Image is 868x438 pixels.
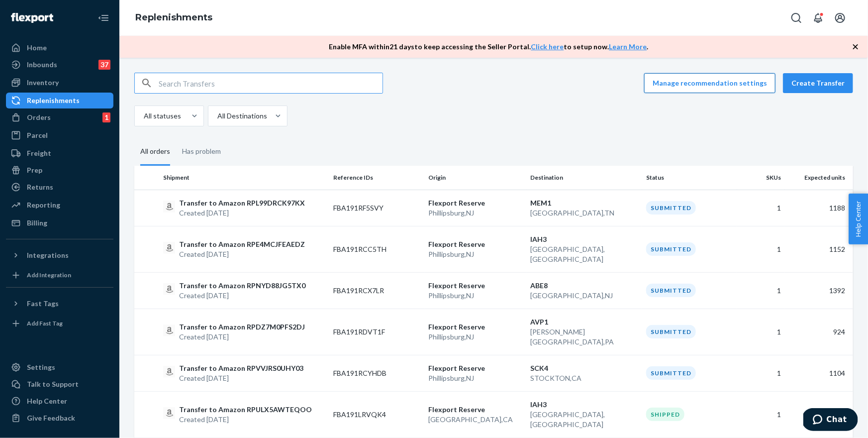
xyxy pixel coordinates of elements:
p: Flexport Reserve [428,239,522,249]
button: Manage recommendation settings [644,73,775,93]
a: Create Transfer [783,73,853,93]
div: All orders [140,138,170,166]
div: Orders [27,112,51,122]
div: Shipped [646,408,684,421]
a: Add Fast Tag [6,316,113,331]
p: [GEOGRAPHIC_DATA] , [GEOGRAPHIC_DATA] [531,244,639,264]
div: Replenishments [27,96,80,106]
a: Add Integration [6,267,113,283]
p: Created [DATE] [179,415,312,425]
div: Freight [27,148,51,158]
p: Phillipsburg , NJ [428,373,522,383]
p: IAH3 [531,400,639,410]
p: Phillipsburg , NJ [428,208,522,218]
div: Give Feedback [27,413,75,423]
p: Transfer to Amazon RPDZ7M0PFS2DJ [179,322,305,332]
th: Expected units [785,166,853,190]
p: Phillipsburg , NJ [428,332,522,342]
p: Created [DATE] [179,332,305,342]
p: Transfer to Amazon RPVVJRS0UHY03 [179,363,303,373]
div: Inbounds [27,60,57,70]
a: Billing [6,215,113,231]
th: Reference IDs [329,166,424,190]
a: Home [6,40,113,56]
a: Returns [6,179,113,195]
p: Transfer to Amazon RPULX5AWTEQOO [179,405,312,415]
a: Reporting [6,197,113,213]
td: 1 [737,391,785,438]
td: FBA191RDVT1F [329,309,424,355]
button: Open notifications [808,8,828,28]
td: FBA191RCYHDB [329,355,424,391]
th: Status [642,166,737,190]
a: Replenishments [135,12,212,23]
p: Transfer to Amazon RPL99DRCK97KX [179,198,305,208]
p: [GEOGRAPHIC_DATA] , TN [531,208,639,218]
a: Prep [6,162,113,178]
div: 37 [98,60,110,70]
p: SCK4 [531,363,639,373]
div: Settings [27,362,55,372]
td: 1392 [785,272,853,309]
td: 1 [737,309,785,355]
td: 1104 [785,355,853,391]
div: Submitted [646,242,696,256]
a: Orders1 [6,109,113,125]
div: Billing [27,218,47,228]
td: 1188 [785,190,853,226]
p: Created [DATE] [179,208,305,218]
th: Shipment [159,166,329,190]
td: FBA191RCC5TH [329,226,424,272]
td: 1 [737,226,785,272]
div: Inventory [27,78,59,88]
button: Give Feedback [6,410,113,426]
button: Help Center [849,194,868,244]
button: Fast Tags [6,296,113,312]
div: Fast Tags [27,299,59,309]
p: Created [DATE] [179,249,305,259]
div: Reporting [27,200,60,210]
a: Help Center [6,393,113,409]
p: Enable MFA within 21 days to keep accessing the Seller Portal. to setup now. . [329,42,649,52]
div: Add Fast Tag [27,319,63,328]
th: Origin [424,166,526,190]
ol: breadcrumbs [127,3,220,32]
p: [PERSON_NAME][GEOGRAPHIC_DATA] , PA [531,327,639,347]
p: Transfer to Amazon RPNYD88JG5TX0 [179,281,305,291]
iframe: Opens a widget where you can chat to one of our agents [803,408,858,433]
input: All statuses [143,111,144,121]
div: Help Center [27,396,67,406]
p: Transfer to Amazon RPE4MCJFEAEDZ [179,239,305,249]
td: 324 [785,391,853,438]
p: Flexport Reserve [428,363,522,373]
a: Freight [6,145,113,161]
p: [GEOGRAPHIC_DATA] , NJ [531,291,639,301]
button: Close Navigation [94,8,113,28]
button: Integrations [6,247,113,263]
div: Submitted [646,325,696,338]
div: Talk to Support [27,379,79,389]
div: Submitted [646,201,696,215]
a: Learn More [609,42,647,51]
button: Talk to Support [6,376,113,392]
td: FBA191RCX7LR [329,272,424,309]
p: Phillipsburg , NJ [428,291,522,301]
div: Has problem [182,138,221,164]
div: Returns [27,182,53,192]
div: All Destinations [217,111,267,121]
th: Destination [527,166,643,190]
div: Submitted [646,366,696,380]
div: Add Integration [27,271,71,279]
p: AVP1 [531,317,639,327]
p: Created [DATE] [179,373,303,383]
p: Flexport Reserve [428,198,522,208]
td: 924 [785,309,853,355]
div: Parcel [27,130,48,140]
div: Home [27,43,47,53]
p: Flexport Reserve [428,405,522,415]
input: Search Transfers [159,73,383,93]
a: Click here [531,42,564,51]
